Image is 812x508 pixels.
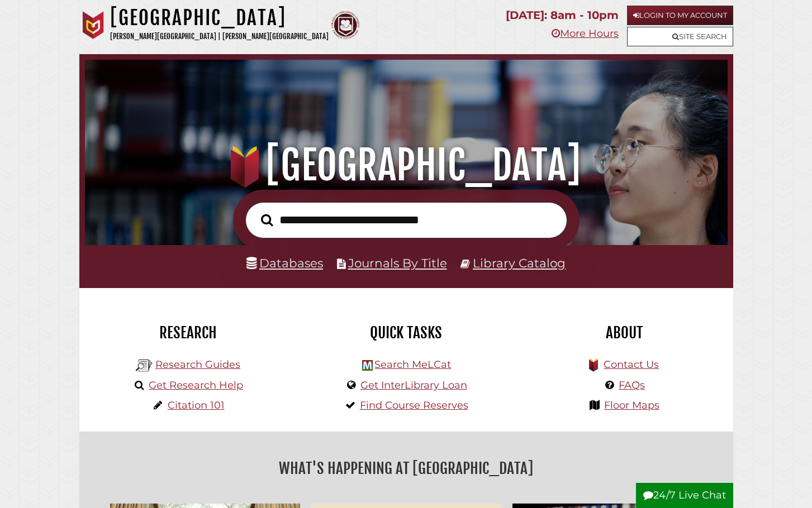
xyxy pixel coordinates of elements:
[149,379,243,391] a: Get Research Help
[362,360,373,371] img: Hekman Library Logo
[331,11,359,39] img: Calvin Theological Seminary
[261,213,273,226] i: Search
[110,6,329,30] h1: [GEOGRAPHIC_DATA]
[627,6,733,25] a: Login to My Account
[136,357,153,374] img: Hekman Library Logo
[155,358,240,371] a: Research Guides
[306,323,507,342] h2: Quick Tasks
[627,27,733,46] a: Site Search
[604,358,659,371] a: Contact Us
[79,11,107,39] img: Calvin University
[473,256,566,270] a: Library Catalog
[255,211,279,229] button: Search
[506,6,619,25] p: [DATE]: 8am - 10pm
[88,456,725,481] h2: What's Happening at [GEOGRAPHIC_DATA]
[97,141,715,190] h1: [GEOGRAPHIC_DATA]
[110,30,329,43] p: [PERSON_NAME][GEOGRAPHIC_DATA] | [PERSON_NAME][GEOGRAPHIC_DATA]
[360,399,468,411] a: Find Course Reserves
[246,256,323,270] a: Databases
[619,379,645,391] a: FAQs
[360,379,467,391] a: Get InterLibrary Loan
[348,256,447,270] a: Journals By Title
[604,399,659,411] a: Floor Maps
[88,323,289,342] h2: Research
[552,27,619,40] a: More Hours
[168,399,225,411] a: Citation 101
[524,323,725,342] h2: About
[374,358,451,371] a: Search MeLCat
